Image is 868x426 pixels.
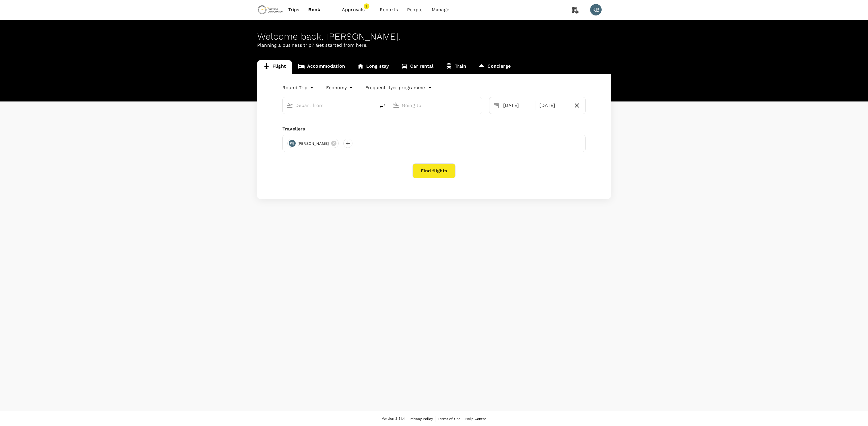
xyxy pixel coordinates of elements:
span: Help Centre [465,417,486,421]
div: Economy [326,83,354,92]
div: KB [590,4,602,15]
span: Manage [432,6,449,13]
button: Open [371,105,373,106]
span: Reports [380,6,398,13]
img: Chrysos Corporation [257,3,284,16]
div: Travellers [282,126,586,132]
p: Planning a business trip? Get started from here. [257,42,611,49]
button: Find flights [412,163,456,178]
a: Train [439,60,472,74]
a: Help Centre [465,416,486,422]
span: Approvals [342,6,371,13]
span: Trips [288,6,299,13]
a: Long stay [351,60,395,74]
input: Depart from [295,101,363,110]
div: KB [289,140,296,147]
button: delete [375,99,389,113]
a: Flight [257,60,292,74]
a: Terms of Use [438,416,460,422]
a: Car rental [395,60,439,74]
span: Privacy Policy [410,417,433,421]
div: [DATE] [501,100,534,111]
span: 2 [364,3,369,9]
input: Going to [402,101,470,110]
span: People [407,6,423,13]
span: Version 3.51.4 [382,416,405,422]
span: Book [308,6,320,13]
a: Accommodation [292,60,351,74]
span: Terms of Use [438,417,460,421]
a: Concierge [472,60,516,74]
div: Round Trip [282,83,315,92]
div: KB[PERSON_NAME] [287,139,339,148]
div: Welcome back , [PERSON_NAME] . [257,31,611,42]
p: Frequent flyer programme [365,84,425,91]
button: Open [478,105,479,106]
button: Frequent flyer programme [365,84,432,91]
div: [DATE] [537,100,571,111]
a: Privacy Policy [410,416,433,422]
span: [PERSON_NAME] [294,141,332,146]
